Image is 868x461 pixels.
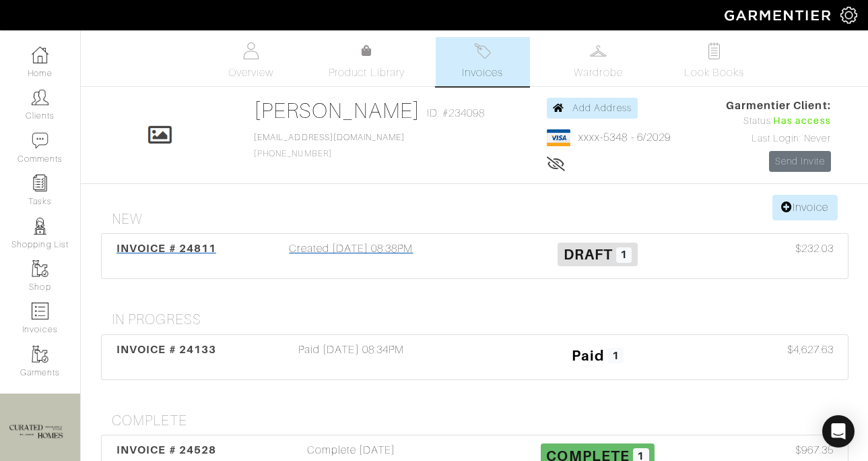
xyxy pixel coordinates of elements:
[436,37,530,86] a: Invoices
[32,218,48,235] img: stylists-icon-eb353228a002819b7ec25b43dbf5f0378dd9e0616d9560372ff212230b889e62.png
[254,133,405,142] a: [EMAIL_ADDRESS][DOMAIN_NAME]
[427,105,486,121] span: ID: #234098
[547,98,638,119] a: Add Address
[773,114,831,129] span: Has access
[320,43,414,81] a: Product Library
[572,102,632,113] span: Add Address
[564,246,613,263] span: Draft
[112,311,848,328] h4: In Progress
[578,131,671,144] a: xxxx-5348 - 6/2029
[726,98,831,114] span: Garmentier Client:
[112,412,848,429] h4: Complete
[726,114,831,129] div: Status:
[116,443,216,456] span: INVOICE # 24528
[667,37,762,86] a: Look Books
[616,247,632,264] span: 1
[101,334,848,380] a: INVOICE # 24133 Paid [DATE] 08:34PM Paid 1 $4,627.63
[795,241,834,257] span: $232.03
[116,242,216,255] span: INVOICE # 24811
[228,241,475,272] div: Created [DATE] 08:38PM
[726,131,831,146] div: Last Login: Never
[608,348,624,364] span: 1
[795,442,834,458] span: $967.35
[32,89,48,106] img: clients-icon-6bae9207a08558b7cb47a8932f037763ab4055f8c8b6bfacd5dc20c3e0201464.png
[254,98,420,123] a: [PERSON_NAME]
[32,132,48,149] img: comment-icon-a0a6a9ef722e966f86d9cbdc48e553b5cf19dbc54f86b18d962a5391bc8f6eb6.png
[228,65,273,81] span: Overview
[474,42,491,59] img: orders-27d20c2124de7fd6de4e0e44c1d41de31381a507db9b33961299e4e07d508b8c.svg
[769,151,831,172] a: Send Invite
[329,65,405,81] span: Product Library
[462,65,503,81] span: Invoices
[684,65,744,81] span: Look Books
[590,42,607,59] img: wardrobe-487a4870c1b7c33e795ec22d11cfc2ed9d08956e64fb3008fe2437562e282088.svg
[772,195,837,220] a: Invoice
[574,65,622,81] span: Wardrobe
[204,37,298,86] a: Overview
[840,7,857,24] img: gear-icon-white-bd11855cb880d31180b6d7d6211b90ccbf57a29d726f0c71d8c61bd08dd39cc2.png
[116,343,216,356] span: INVOICE # 24133
[32,346,48,363] img: garments-icon-b7da505a4dc4fd61783c78ac3ca0ef83fa9d6f193b1c9dc38574b1d14d53ca28.png
[242,42,259,59] img: basicinfo-40fd8af6dae0f16599ec9e87c0ef1c0a1fdea2edbe929e3d69a839185d80c458.svg
[254,133,405,158] span: [PHONE_NUMBER]
[787,342,834,358] span: $4,627.63
[32,47,48,63] img: dashboard-icon-dbcd8f5a0b271acd01030246c82b418ddd0df26cd7fceb0bd07c9910d44c42f6.png
[32,175,48,191] img: reminder-icon-8004d30b9f0a5d33ae49ab947aed9ed385cf756f9e5892f1edd6e32f2345188e.png
[572,347,605,364] span: Paid
[552,37,646,86] a: Wardrobe
[547,129,570,146] img: visa-934b35602734be37eb7d5d7e5dbcd2044c359bf20a24dc3361ca3fa54326a8a7.png
[112,211,848,228] h4: New
[706,42,723,59] img: todo-9ac3debb85659649dc8f770b8b6100bb5dab4b48dedcbae339e5042a72dfd3cc.svg
[822,415,855,448] div: Open Intercom Messenger
[101,233,848,279] a: INVOICE # 24811 Created [DATE] 08:38PM Draft 1 $232.03
[228,342,475,373] div: Paid [DATE] 08:34PM
[32,303,48,319] img: orders-icon-0abe47150d42831381b5fb84f609e132dff9fe21cb692f30cb5eec754e2cba89.png
[718,3,840,27] img: garmentier-logo-header-white-b43fb05a5012e4ada735d5af1a66efaba907eab6374d6393d1fbf88cb4ef424d.png
[32,260,48,277] img: garments-icon-b7da505a4dc4fd61783c78ac3ca0ef83fa9d6f193b1c9dc38574b1d14d53ca28.png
